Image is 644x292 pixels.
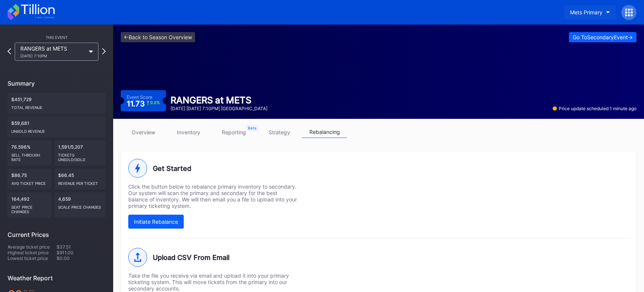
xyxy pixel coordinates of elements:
[569,32,636,42] button: Go ToSecondaryEvent->
[570,9,603,15] div: Mets Primary
[8,35,106,40] div: This Event
[8,250,57,255] div: Highest ticket price
[211,126,257,138] a: reporting
[54,140,106,166] div: 1,591/5,207
[8,117,106,137] div: $59,681
[128,272,298,292] div: Take the file you receive via email and upload it into your primary ticketing system. This will m...
[134,218,178,225] div: Initiate Rebalance
[302,126,347,138] a: rebalancing
[128,215,184,229] button: Initiate Rebalance
[8,169,51,189] div: $86.75
[553,106,636,111] div: Price update scheduled 1 minute ago
[57,255,106,261] div: $0.00
[8,255,57,261] div: Lowest ticket price
[54,192,106,218] div: 4,659
[20,54,85,58] div: [DATE] 7:10PM
[150,101,160,105] div: 9.8 %
[8,80,106,87] div: Summary
[58,178,102,186] div: Revenue per ticket
[121,32,195,42] a: <-Back to Season Overview
[11,150,48,162] div: Sell Through Rate
[573,34,633,40] div: Go To Secondary Event ->
[11,126,102,134] div: Unsold Revenue
[58,202,102,209] div: scale price changes
[11,102,102,110] div: Total Revenue
[57,244,106,250] div: $37.51
[8,244,57,250] div: Average ticket price
[564,5,616,19] button: Mets Primary
[128,248,629,267] div: Upload CSV From Email
[8,140,51,166] div: 76.596%
[128,183,298,209] div: Click the button below to rebalance primary inventory to secondary. Our system will scan the prim...
[8,274,106,282] div: Weather Report
[54,169,106,189] div: $66.45
[8,93,106,114] div: $451,729
[57,250,106,255] div: $911.00
[20,45,85,58] div: RANGERS at METS
[128,159,629,178] div: Get Started
[8,231,106,238] div: Current Prices
[121,126,166,138] a: overview
[171,106,267,111] div: [DATE] [DATE] 7:10PM | [GEOGRAPHIC_DATA]
[58,150,102,162] div: Tickets Unsold/Sold
[127,94,152,100] div: Event Score
[171,95,267,106] div: RANGERS at METS
[127,100,160,108] div: 11.73
[11,202,48,214] div: seat price changes
[8,192,51,218] div: 164,492
[257,126,302,138] a: strategy
[166,126,211,138] a: inventory
[11,178,48,186] div: Avg ticket price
